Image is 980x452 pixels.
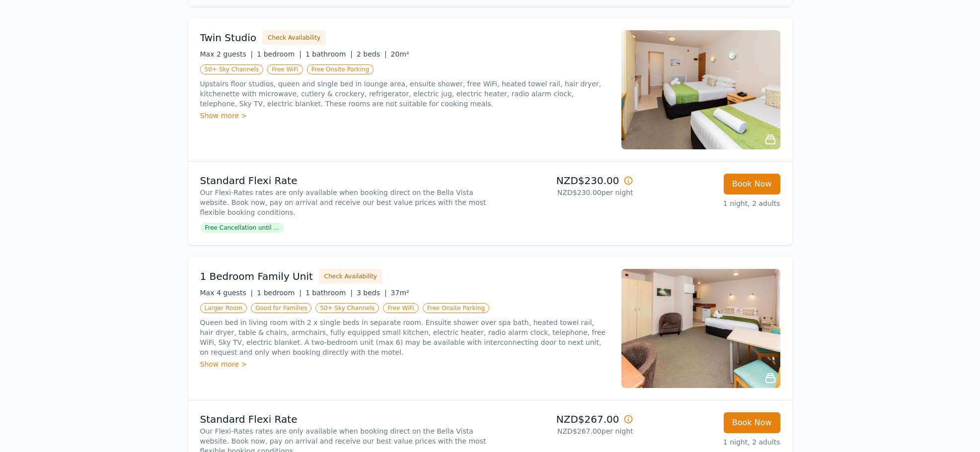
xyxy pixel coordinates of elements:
p: NZD$267.00 per night [494,426,633,436]
span: Max 2 guests | [200,50,253,58]
span: 3 beds | [357,289,387,297]
span: 1 bathroom | [305,289,353,297]
span: Free Cancellation until ... [200,223,284,233]
span: 1 bedroom | [257,289,302,297]
span: Larger Room [200,303,247,313]
p: NZD$230.00 per night [494,188,633,197]
p: Our Flexi-Rates rates are only available when booking direct on the Bella Vista website. Book now... [200,188,486,217]
span: Max 4 guests | [200,289,253,297]
button: Check Availability [262,30,326,45]
span: Free Onsite Parking [307,65,374,74]
span: Free Onsite Parking [423,303,489,313]
span: 1 bathroom | [305,50,353,58]
div: Show more > [200,359,609,369]
span: 1 bedroom | [257,50,302,58]
span: Free WiFi [267,65,303,74]
p: Standard Flexi Rate [200,412,486,426]
h3: Twin Studio [200,31,257,45]
p: Queen bed in living room with 2 x single beds in separate room. Ensuite shower over spa bath, hea... [200,318,609,357]
p: 1 night, 2 adults [641,198,780,208]
span: 20m² [391,50,409,58]
span: 37m² [391,289,409,297]
span: 2 beds | [357,50,387,58]
p: NZD$267.00 [494,412,633,426]
p: 1 night, 2 adults [641,437,780,447]
button: Book Now [724,412,780,433]
h3: 1 Bedroom Family Unit [200,269,313,283]
span: 50+ Sky Channels [315,303,379,313]
button: Check Availability [319,269,382,284]
p: NZD$230.00 [494,174,633,188]
span: 50+ Sky Channels [200,65,264,74]
span: Free WiFi [383,303,419,313]
div: Show more > [200,111,609,121]
span: Good for Families [251,303,311,313]
p: Upstairs floor studios, queen and single bed in lounge area, ensuite shower, free WiFi, heated to... [200,79,609,109]
button: Book Now [724,174,780,194]
p: Standard Flexi Rate [200,174,486,188]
